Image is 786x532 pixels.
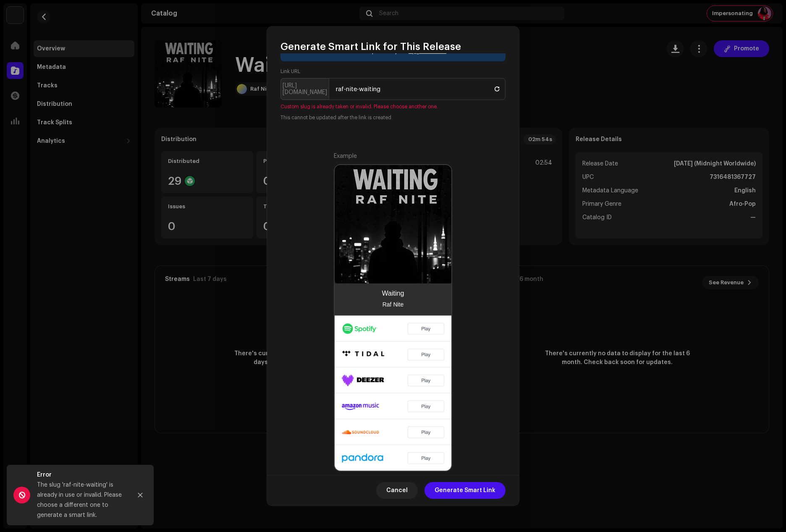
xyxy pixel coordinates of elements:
button: Cancel [376,482,418,499]
div: Waiting [382,290,404,297]
span: Generate Smart Link [435,482,495,499]
div: Generate Smart Link for This Release [267,26,519,53]
p-inputgroup-addon: [URL][DOMAIN_NAME] [280,78,329,100]
label: Link URL [280,68,300,75]
img: fc16124e-7b8c-46f2-8cda-dc0267e45950 [335,165,453,283]
div: The slug 'raf-nite-waiting' is already in use or invalid. Please choose a different one to genera... [37,480,125,520]
button: Generate Smart Link [424,482,506,499]
span: Cancel [386,482,408,499]
button: Close [132,487,149,503]
div: Error [37,470,125,480]
small: This cannot be updated after the link is created [280,113,391,122]
div: Example [334,152,452,161]
img: ffm-smart-link.png [335,315,451,471]
small: Custom slug is already taken or invalid. Please choose another one. [280,103,506,110]
div: Raf Nite [383,300,404,309]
